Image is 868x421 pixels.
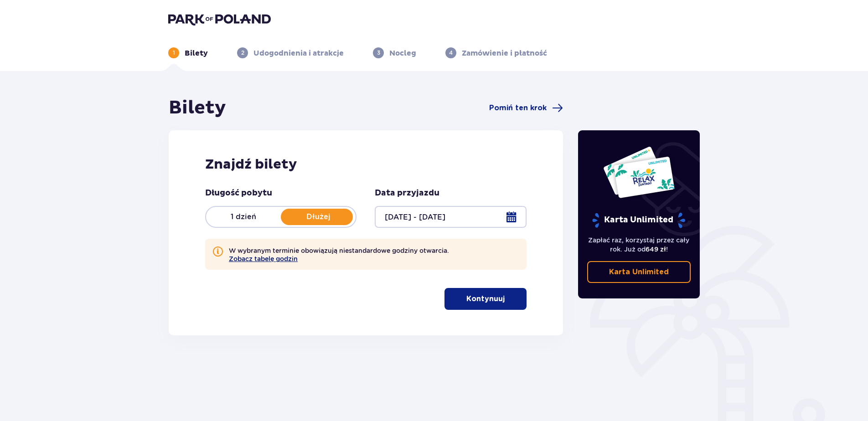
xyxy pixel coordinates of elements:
[229,255,298,262] button: Zobacz tabelę godzin
[466,294,505,304] p: Kontynuuj
[206,212,281,222] p: 1 dzień
[205,188,272,199] p: Długość pobytu
[603,146,675,199] img: Dwie karty całoroczne do Suntago z napisem 'UNLIMITED RELAX', na białym tle z tropikalnymi liśćmi...
[449,49,453,57] p: 4
[241,49,244,57] p: 2
[237,47,344,58] div: 2Udogodnienia i atrakcje
[591,212,686,228] p: Karta Unlimited
[489,103,563,113] a: Pomiń ten krok
[229,246,449,262] p: W wybranym terminie obowiązują niestandardowe godziny otwarcia.
[377,49,380,57] p: 3
[205,156,527,173] h2: Znajdź bilety
[462,48,547,58] p: Zamówienie i płatność
[253,48,344,58] p: Udogodnienia i atrakcje
[445,47,547,58] div: 4Zamówienie i płatność
[373,47,416,58] div: 3Nocleg
[587,261,691,283] a: Karta Unlimited
[587,236,691,254] p: Zapłać raz, korzystaj przez cały rok. Już od !
[489,103,547,113] span: Pomiń ten krok
[375,188,439,199] p: Data przyjazdu
[168,47,208,58] div: 1Bilety
[169,97,226,119] h1: Bilety
[281,212,356,222] p: Dłużej
[168,13,271,26] img: Park of Poland logo
[646,246,666,253] span: 649 zł
[389,48,416,58] p: Nocleg
[444,288,527,310] button: Kontynuuj
[185,48,208,58] p: Bilety
[173,49,175,57] p: 1
[609,267,669,277] p: Karta Unlimited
